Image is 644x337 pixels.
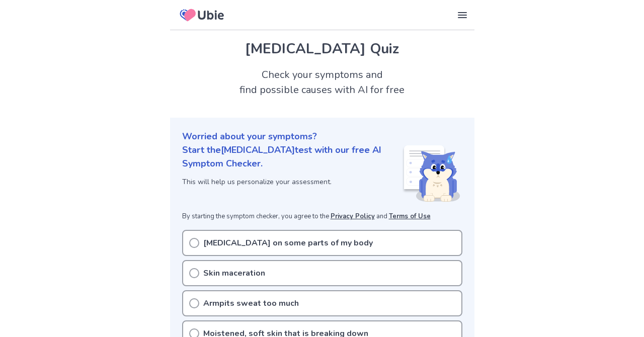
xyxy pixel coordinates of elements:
[402,145,460,202] img: Shiba
[203,267,265,279] p: Skin maceration
[203,237,373,249] p: [MEDICAL_DATA] on some parts of my body
[182,130,462,143] p: Worried about your symptoms?
[389,212,431,221] a: Terms of Use
[203,297,299,309] p: Armpits sweat too much
[170,67,474,98] h2: Check your symptoms and find possible causes with AI for free
[182,212,462,222] p: By starting the symptom checker, you agree to the and
[182,177,402,187] p: This will help us personalize your assessment.
[331,212,375,221] a: Privacy Policy
[182,38,462,59] h1: [MEDICAL_DATA] Quiz
[182,143,402,171] p: Start the [MEDICAL_DATA] test with our free AI Symptom Checker.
